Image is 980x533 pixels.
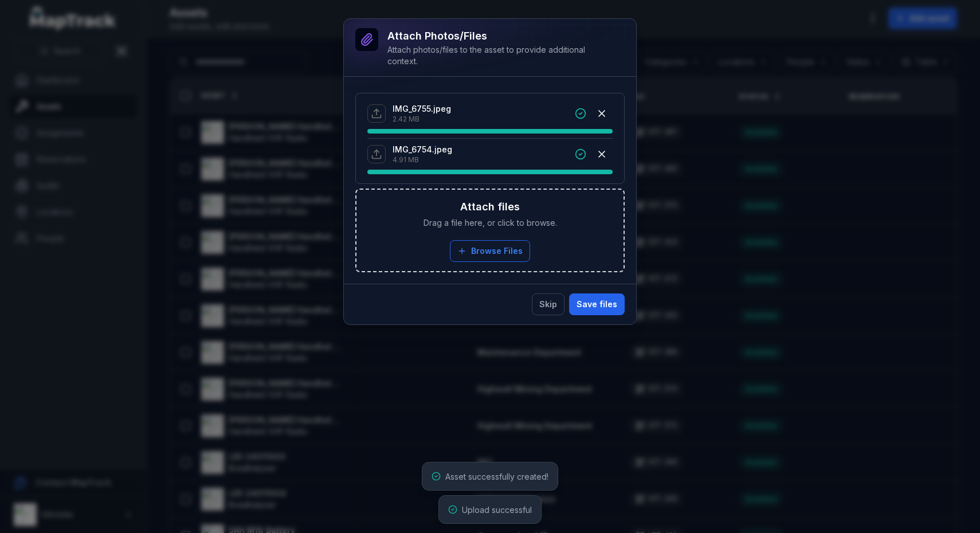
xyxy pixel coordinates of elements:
button: Skip [532,293,565,315]
button: Browse Files [450,240,530,262]
span: Drag a file here, or click to browse. [424,217,557,229]
p: 4.91 MB [393,155,452,164]
h3: Attach photos/files [387,28,606,44]
div: Attach photos/files to the asset to provide additional context. [387,44,606,67]
p: IMG_6755.jpeg [393,103,451,115]
span: Asset successfully created! [445,472,548,481]
p: IMG_6754.jpeg [393,144,452,155]
span: Upload successful [462,505,532,515]
button: Save files [569,293,625,315]
h3: Attach files [460,199,520,215]
p: 2.42 MB [393,115,451,124]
